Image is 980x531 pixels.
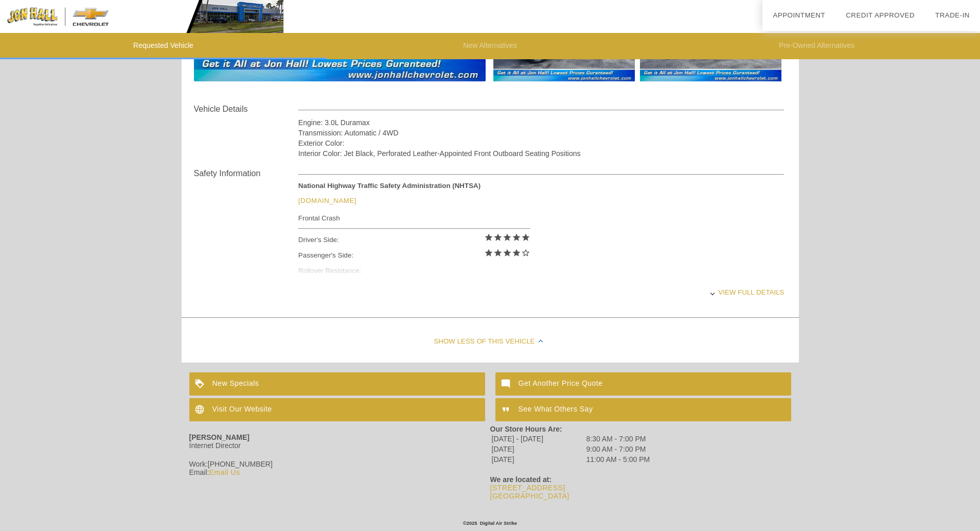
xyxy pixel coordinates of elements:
[491,444,585,454] td: [DATE]
[189,398,485,421] a: Visit Our Website
[194,103,298,115] div: Vehicle Details
[490,475,552,484] strong: We are located at:
[491,434,585,443] td: [DATE] - [DATE]
[512,233,521,242] i: star
[189,433,250,441] strong: [PERSON_NAME]
[586,444,651,454] td: 9:00 AM - 7:00 PM
[503,233,512,242] i: star
[189,441,490,450] div: Internet Director
[495,398,519,421] img: ic_format_quote_white_24dp_2x.png
[189,468,490,476] div: Email:
[490,425,562,433] strong: Our Store Hours Are:
[298,182,480,190] strong: National Highway Traffic Safety Administration (NHTSA)
[209,468,240,476] a: Email Us
[189,372,212,396] img: ic_loyalty_white_24dp_2x.png
[512,248,521,258] i: star
[298,117,785,128] div: Engine: 3.0L Duramax
[773,11,825,19] a: Appointment
[194,167,298,180] div: Safety Information
[490,484,569,500] a: [STREET_ADDRESS][GEOGRAPHIC_DATA]
[846,11,915,19] a: Credit Approved
[327,33,653,59] li: New Alternatives
[493,248,503,258] i: star
[298,248,530,263] div: Passenger's Side:
[484,233,493,242] i: star
[189,372,485,396] a: New Specials
[493,233,503,242] i: star
[491,455,585,464] td: [DATE]
[495,398,791,421] a: See What Others Say
[208,460,273,468] span: [PHONE_NUMBER]
[189,398,212,421] img: ic_language_white_24dp_2x.png
[653,33,980,59] li: Pre-Owned Alternatives
[495,372,791,396] a: Get Another Price Quote
[189,460,490,468] div: Work:
[298,138,785,148] div: Exterior Color:
[586,455,651,464] td: 11:00 AM - 5:00 PM
[503,248,512,258] i: star
[935,11,970,19] a: Trade-In
[182,321,799,363] div: Show Less of this Vehicle
[586,434,651,443] td: 8:30 AM - 7:00 PM
[521,233,530,242] i: star
[521,248,530,258] i: star_border
[298,128,785,138] div: Transmission: Automatic / 4WD
[495,372,519,396] img: ic_mode_comment_white_24dp_2x.png
[298,232,530,248] div: Driver's Side:
[298,148,785,159] div: Interior Color: Jet Black, Perforated Leather-Appointed Front Outboard Seating Positions
[298,280,785,305] div: View full details
[298,197,357,204] a: [DOMAIN_NAME]
[298,212,530,225] div: Frontal Crash
[484,248,493,258] i: star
